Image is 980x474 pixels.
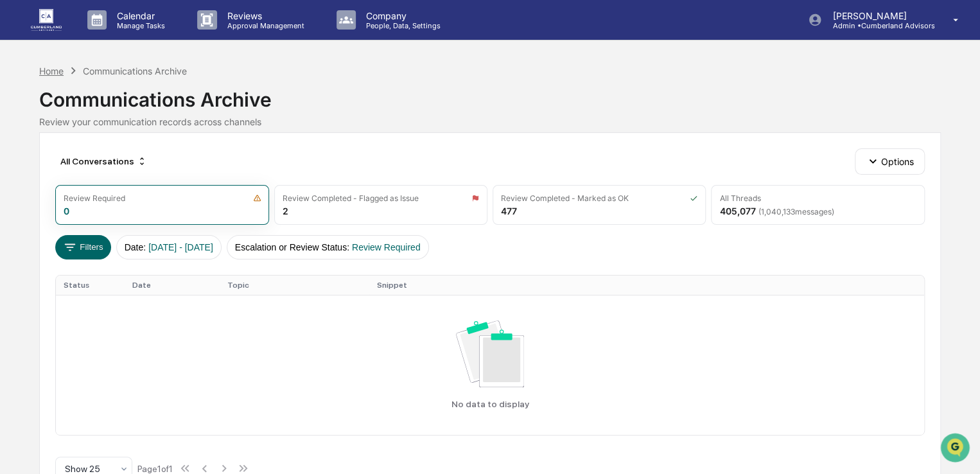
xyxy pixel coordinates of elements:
[44,98,211,111] div: Start new chat
[758,207,834,216] span: ( 1,040,133 messages)
[56,276,125,295] th: Status
[8,181,86,204] a: 🔎Data Lookup
[44,111,162,121] div: We're available if you need us!
[253,194,261,202] img: icon
[13,163,23,173] div: 🖐️
[822,21,934,30] p: Admin • Cumberland Advisors
[369,276,924,295] th: Snippet
[939,432,974,466] iframe: Open customer support
[218,102,234,118] button: Start new chat
[55,235,111,259] button: Filters
[501,206,517,216] div: 477
[33,58,212,72] input: Clear
[137,464,173,474] div: Page 1 of 1
[822,10,934,21] p: [PERSON_NAME]
[93,163,103,173] div: 🗄️
[116,235,222,259] button: Date:[DATE] - [DATE]
[88,157,164,180] a: 🗄️Attestations
[356,21,447,30] p: People, Data, Settings
[356,10,447,21] p: Company
[13,98,36,121] img: 1746055101610-c473b297-6a78-478c-a979-82029cc54cd1
[352,242,421,252] span: Review Required
[107,21,171,30] p: Manage Tasks
[13,188,23,198] div: 🔎
[26,162,83,175] span: Preclearance
[471,194,479,202] img: icon
[39,116,941,127] div: Review your communication records across channels
[283,206,288,216] div: 2
[91,217,155,227] a: Powered byPylon
[855,148,925,174] button: Options
[31,9,62,30] img: logo
[13,27,234,48] p: How can we help?
[217,21,311,30] p: Approval Management
[283,193,419,203] div: Review Completed - Flagged as Issue
[719,193,760,203] div: All Threads
[125,276,220,295] th: Date
[64,206,69,216] div: 0
[39,66,64,76] div: Home
[690,194,697,202] img: icon
[220,276,369,295] th: Topic
[64,193,125,203] div: Review Required
[83,66,187,76] div: Communications Archive
[148,242,213,252] span: [DATE] - [DATE]
[107,10,171,21] p: Calendar
[55,151,152,171] div: All Conversations
[8,157,88,180] a: 🖐️Preclearance
[217,10,311,21] p: Reviews
[501,193,629,203] div: Review Completed - Marked as OK
[39,78,941,111] div: Communications Archive
[26,186,81,199] span: Data Lookup
[106,162,159,175] span: Attestations
[128,218,155,227] span: Pylon
[456,320,524,387] img: No data available
[451,399,529,409] p: No data to display
[719,206,834,216] div: 405,077
[227,235,429,259] button: Escalation or Review Status:Review Required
